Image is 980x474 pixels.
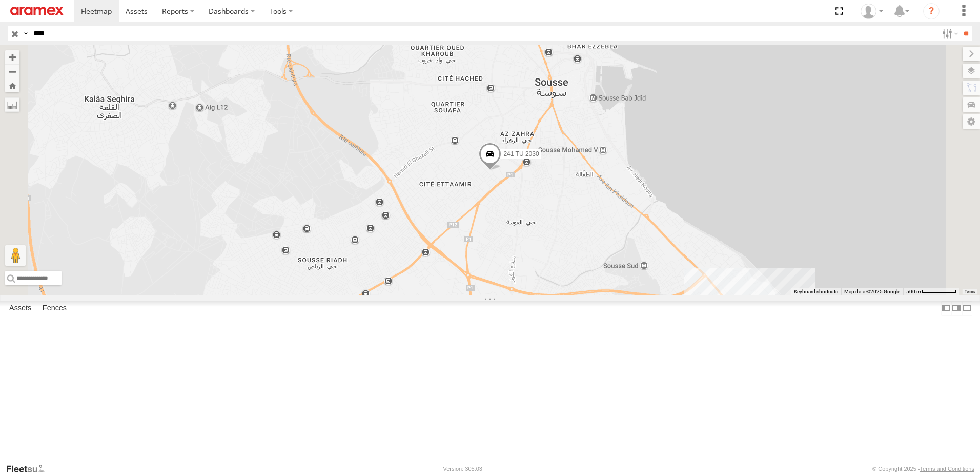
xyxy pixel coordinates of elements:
[965,290,975,294] a: Terms
[923,3,940,19] i: ?
[4,301,36,315] label: Assets
[22,26,30,41] label: Search Query
[906,289,921,294] span: 500 m
[5,64,19,78] button: Zoom out
[10,7,64,15] img: aramex-logo.svg
[857,4,887,19] div: Nejah Benkhalifa
[794,288,838,295] button: Keyboard shortcuts
[903,288,959,295] button: Map Scale: 500 m per 65 pixels
[962,301,972,316] label: Hide Summary Table
[963,114,980,129] label: Map Settings
[844,289,900,294] span: Map data ©2025 Google
[941,301,951,316] label: Dock Summary Table to the Left
[951,301,962,316] label: Dock Summary Table to the Right
[443,466,482,472] div: Version: 305.03
[5,97,19,112] label: Measure
[920,466,974,472] a: Terms and Conditions
[938,26,960,41] label: Search Filter Options
[5,78,19,92] button: Zoom Home
[5,245,26,266] button: Drag Pegman onto the map to open Street View
[503,151,539,158] span: 241 TU 2030
[872,466,974,472] div: © Copyright 2025 -
[6,464,53,474] a: Visit our Website
[37,301,72,315] label: Fences
[5,50,19,64] button: Zoom in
